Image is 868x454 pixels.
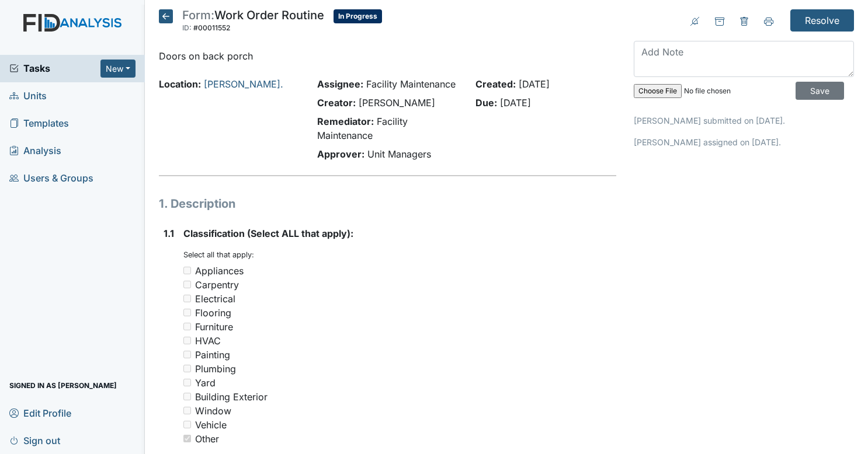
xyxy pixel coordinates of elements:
strong: Creator: [317,97,356,109]
span: Templates [9,114,69,132]
span: Form: [182,8,214,22]
span: [DATE] [500,97,531,109]
input: Yard [183,379,191,386]
strong: Approver: [317,148,364,160]
span: Edit Profile [9,404,71,422]
strong: Assignee: [317,78,363,90]
input: Furniture [183,323,191,330]
strong: Due: [475,97,497,109]
div: Window [195,404,231,418]
input: Electrical [183,295,191,302]
span: Signed in as [PERSON_NAME] [9,376,117,394]
div: Furniture [195,320,233,334]
strong: Created: [475,78,516,90]
input: Other [183,435,191,442]
span: Sign out [9,431,60,449]
input: Save [796,82,844,100]
div: Vehicle [195,418,227,432]
span: Facility Maintenance [366,78,456,90]
span: Analysis [9,142,61,160]
input: Building Exterior [183,393,191,400]
button: New [100,60,136,78]
strong: Remediator: [317,116,374,127]
input: HVAC [183,337,191,344]
strong: Location: [159,78,201,90]
small: Select all that apply: [183,250,254,259]
span: ID: [182,23,192,32]
p: Doors on back porch [159,49,617,63]
span: Classification (Select ALL that apply): [183,228,353,239]
input: Plumbing [183,365,191,372]
span: In Progress [334,9,382,23]
p: [PERSON_NAME] submitted on [DATE]. [634,114,854,127]
div: Carpentry [195,278,239,292]
div: HVAC [195,334,221,348]
label: 1.1 [164,226,174,240]
span: Unit Managers [367,148,431,160]
div: Plumbing [195,362,236,376]
input: Window [183,407,191,414]
input: Resolve [790,9,854,32]
span: [PERSON_NAME] [359,97,435,109]
input: Carpentry [183,281,191,288]
a: Tasks [9,61,100,75]
span: Users & Groups [9,169,93,187]
a: [PERSON_NAME]. [204,78,283,90]
span: #00011552 [193,23,230,32]
div: Other [195,432,219,446]
div: Work Order Routine [182,9,324,35]
div: Flooring [195,306,231,320]
input: Flooring [183,309,191,316]
div: Electrical [195,292,235,306]
div: Yard [195,376,216,390]
div: Appliances [195,264,244,278]
span: Units [9,87,47,105]
p: [PERSON_NAME] assigned on [DATE]. [634,136,854,148]
input: Painting [183,351,191,358]
h1: 1. Description [159,195,617,212]
input: Appliances [183,267,191,274]
div: Painting [195,348,230,362]
div: Building Exterior [195,390,268,404]
span: [DATE] [519,78,550,90]
input: Vehicle [183,421,191,428]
